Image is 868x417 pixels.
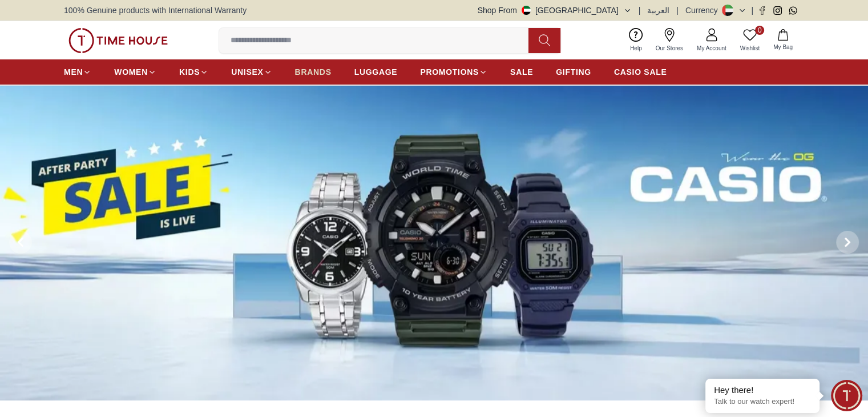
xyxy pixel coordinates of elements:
div: Chat Widget [831,380,862,411]
span: UNISEX [231,66,263,78]
span: My Bag [769,43,797,51]
a: MEN [64,62,91,82]
span: | [639,5,641,16]
a: WOMEN [114,62,156,82]
span: Wishlist [736,44,764,53]
span: | [676,5,679,16]
button: Shop From[GEOGRAPHIC_DATA] [478,5,632,16]
a: 0Wishlist [733,26,766,55]
a: PROMOTIONS [420,62,487,82]
span: 100% Genuine products with International Warranty [64,5,247,16]
span: | [751,5,753,16]
img: United Arab Emirates [522,6,531,15]
span: WOMEN [114,66,148,78]
span: MEN [64,66,83,78]
div: Currency [685,5,722,16]
span: My Account [692,44,731,53]
span: SALE [510,66,533,78]
a: Help [623,26,649,55]
span: Help [625,44,647,53]
a: CASIO SALE [614,62,667,82]
span: Our Stores [651,44,688,53]
a: LUGGAGE [354,62,398,82]
span: 0 [755,26,764,35]
a: KIDS [179,62,208,82]
img: ... [68,28,168,53]
span: BRANDS [295,66,332,78]
a: SALE [510,62,533,82]
a: UNISEX [231,62,272,82]
span: GIFTING [556,66,591,78]
a: Facebook [758,6,766,15]
a: Whatsapp [789,6,797,15]
a: Our Stores [649,26,690,55]
button: العربية [647,5,669,16]
span: KIDS [179,66,200,78]
p: Talk to our watch expert! [714,397,811,407]
a: GIFTING [556,62,591,82]
a: BRANDS [295,62,332,82]
a: Instagram [773,6,782,15]
span: LUGGAGE [354,66,398,78]
button: My Bag [766,27,800,54]
div: Hey there! [714,384,811,396]
span: CASIO SALE [614,66,667,78]
span: PROMOTIONS [420,66,479,78]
